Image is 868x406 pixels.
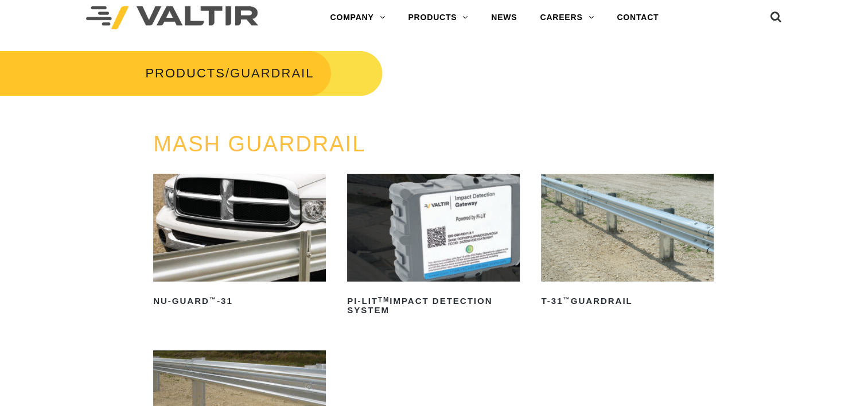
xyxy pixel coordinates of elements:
[153,292,326,310] h2: NU-GUARD -31
[153,174,326,310] a: NU-GUARD™-31
[86,6,258,30] img: Valtir
[541,292,714,310] h2: T-31 Guardrail
[153,132,365,156] a: MASH GUARDRAIL
[347,174,520,319] a: PI-LITTMImpact Detection System
[230,66,314,80] span: GUARDRAIL
[605,6,670,29] a: CONTACT
[528,6,605,29] a: CAREERS
[318,6,396,29] a: COMPANY
[378,296,390,303] sup: TM
[209,296,217,303] sup: ™
[145,66,225,80] a: PRODUCTS
[347,292,520,319] h2: PI-LIT Impact Detection System
[563,296,570,303] sup: ™
[396,6,480,29] a: PRODUCTS
[480,6,528,29] a: NEWS
[541,174,714,310] a: T-31™Guardrail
